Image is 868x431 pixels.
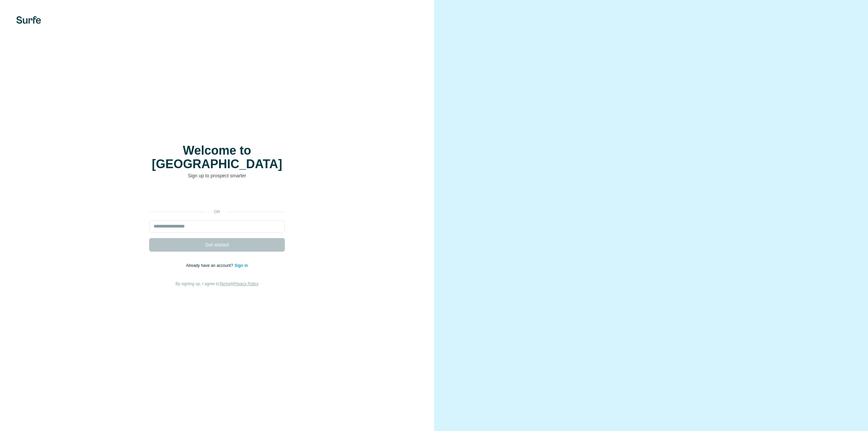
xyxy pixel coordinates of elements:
[149,144,285,171] h1: Welcome to [GEOGRAPHIC_DATA]
[176,281,259,286] span: By signing up, I agree to &
[149,172,285,179] p: Sign up to prospect smarter
[16,16,41,24] img: Surfe's logo
[219,281,231,286] a: Terms
[206,209,228,215] p: or
[233,281,259,286] a: Privacy Policy
[146,189,288,204] iframe: Sign in with Google Button
[234,263,248,268] a: Sign in
[186,263,235,268] span: Already have an account?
